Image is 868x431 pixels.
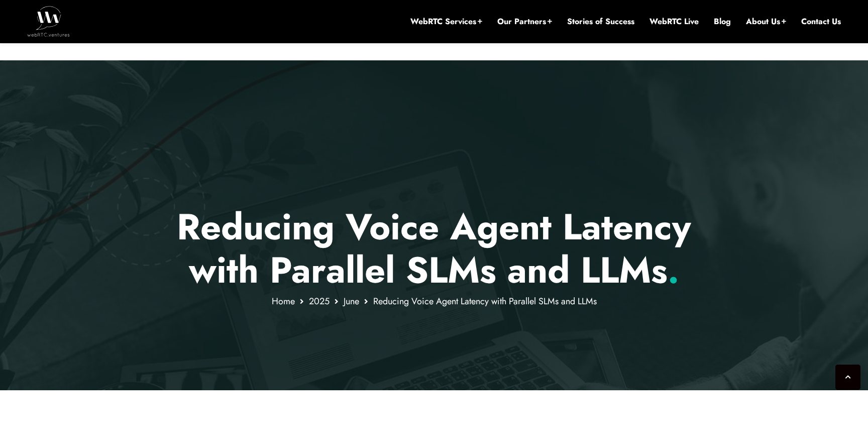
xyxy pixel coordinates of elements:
[567,16,634,27] a: Stories of Success
[746,16,786,27] a: About Us
[309,295,330,308] a: 2025
[27,6,70,36] img: WebRTC.ventures
[801,16,841,27] a: Contact Us
[140,205,728,292] h1: Reducing Voice Agent Latency with Parallel SLMs and LLMs
[272,295,295,308] a: Home
[649,16,699,27] a: WebRTC Live
[497,16,552,27] a: Our Partners
[344,295,359,308] a: June
[714,16,731,27] a: Blog
[373,295,597,308] span: Reducing Voice Agent Latency with Parallel SLMs and LLMs
[410,16,482,27] a: WebRTC Services
[668,244,679,296] span: .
